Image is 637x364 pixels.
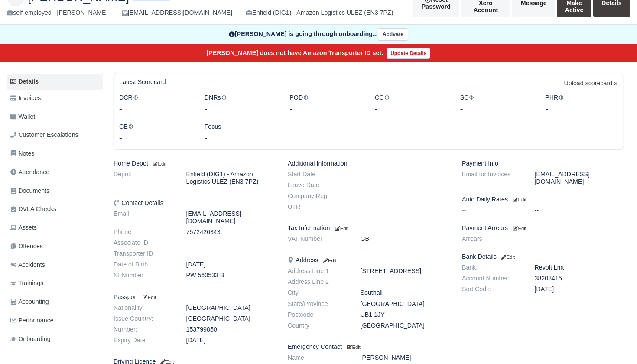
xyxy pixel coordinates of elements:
[528,264,630,271] dd: Revolt Lmt
[10,334,51,344] span: Onboarding
[281,300,354,308] dt: State/Province
[281,171,354,178] dt: Start Date
[10,204,56,214] span: DVLA Checks
[455,171,528,185] dt: Email for Invoices
[455,286,528,293] dt: Sort Code:
[454,93,539,115] div: SC
[180,210,282,225] dd: [EMAIL_ADDRESS][DOMAIN_NAME]
[354,311,456,318] dd: UB1 1JY
[107,315,180,322] dt: Issue Country:
[180,304,282,312] dd: [GEOGRAPHIC_DATA]
[10,223,37,233] span: Assets
[288,343,449,351] h6: Emergency Contact
[354,267,456,275] dd: [STREET_ADDRESS]
[152,160,166,167] a: Edit
[354,300,456,308] dd: [GEOGRAPHIC_DATA]
[10,93,41,103] span: Invoices
[511,224,526,231] a: Edit
[114,293,275,301] h6: Passport
[180,337,282,344] dd: [DATE]
[288,257,449,264] h6: Address
[455,264,528,271] dt: Bank:
[198,122,283,144] div: Focus
[7,201,103,218] a: DVLA Checks
[107,326,180,333] dt: Number:
[180,272,282,279] dd: PW 560533 B
[107,337,180,344] dt: Expiry Date:
[528,171,630,185] dd: [EMAIL_ADDRESS][DOMAIN_NAME]
[10,167,49,177] span: Attendance
[281,267,354,275] dt: Address Line 1
[545,103,617,115] div: -
[354,235,456,243] dd: GB
[322,257,336,263] a: Edit
[7,145,103,162] a: Notes
[107,272,180,279] dt: NI Number
[180,261,282,268] dd: [DATE]
[368,93,454,115] div: CC
[281,192,354,200] dt: Company Reg.
[7,8,108,18] div: self-employed - [PERSON_NAME]
[513,226,526,231] small: Edit
[180,315,282,322] dd: [GEOGRAPHIC_DATA]
[528,207,630,214] dd: --
[10,297,49,307] span: Accounting
[281,203,354,211] dt: UTR
[7,312,103,329] a: Performance
[205,103,277,115] div: -
[500,254,515,260] small: Edit
[119,132,192,144] div: -
[7,293,103,310] a: Accounting
[335,226,348,231] small: Edit
[347,344,361,350] small: Edit
[387,48,430,59] a: Update Details
[7,74,103,90] a: Details
[462,224,623,232] h6: Payment Arrears
[10,315,54,325] span: Performance
[281,322,354,329] dt: Country
[107,171,180,185] dt: Depot:
[122,8,232,18] div: [EMAIL_ADDRESS][DOMAIN_NAME]
[7,127,103,143] a: Customer Escalations
[10,130,78,140] span: Customer Escalations
[462,253,623,260] h6: Bank Details
[7,238,103,255] a: Offences
[528,286,630,293] dd: [DATE]
[354,322,456,329] dd: [GEOGRAPHIC_DATA]
[460,103,533,115] div: -
[114,199,275,207] h6: Contact Details
[180,326,282,333] dd: 153799850
[289,103,362,115] div: -
[378,28,408,41] button: Activate
[107,210,180,225] dt: Email
[322,258,336,263] small: Edit
[180,171,282,185] dd: Enfield (DIG1) - Amazon Logistics ULEZ (EN3 7PZ)
[141,295,156,300] small: Edit
[7,164,103,181] a: Attendance
[10,260,45,270] span: Accidents
[511,196,526,203] a: Edit
[7,331,103,348] a: Onboarding
[281,354,354,361] dt: Name:
[462,196,623,203] h6: Auto Daily Rates
[281,235,354,243] dt: VAT Number
[288,224,449,232] h6: Tax Information
[333,224,348,231] a: Edit
[462,160,623,167] h6: Payment Info
[375,103,447,115] div: -
[180,228,282,236] dd: 7572426343
[594,322,637,364] iframe: Chat Widget
[119,78,166,86] h6: Latest Scorecard
[10,149,34,159] span: Notes
[152,161,166,166] small: Edit
[113,122,198,144] div: CE
[539,93,624,115] div: PHR
[107,304,180,312] dt: Nationality:
[281,182,354,189] dt: Leave Date
[281,311,354,318] dt: Postcode
[455,207,528,214] dt: --
[455,235,528,243] dt: Arrears
[7,275,103,292] a: Trainings
[564,78,617,93] a: Upload scorecard »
